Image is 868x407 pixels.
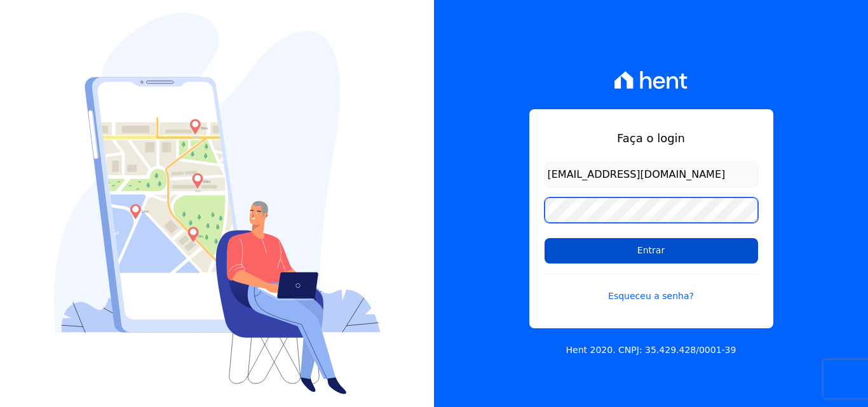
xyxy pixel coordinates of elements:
img: Login [54,13,381,394]
a: Esqueceu a senha? [545,274,758,303]
p: Hent 2020. CNPJ: 35.429.428/0001-39 [566,344,736,357]
input: Email [545,162,758,187]
h1: Faça o login [545,130,758,147]
input: Entrar [545,238,758,264]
